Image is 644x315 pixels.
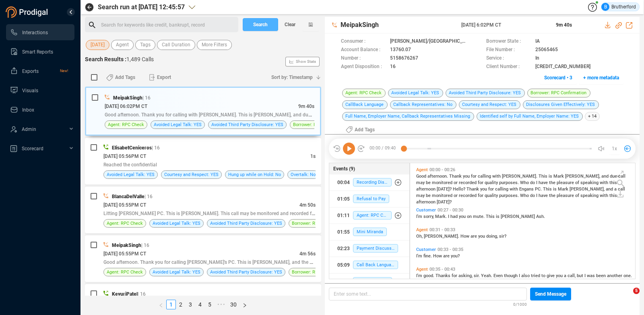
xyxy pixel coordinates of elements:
[329,174,409,191] button: 00:04Recording Disclosure
[580,193,600,198] span: speaking
[536,180,539,185] span: I
[86,40,109,50] button: [DATE]
[520,180,530,185] span: Who
[480,187,488,192] span: you
[478,174,492,179] span: calling
[337,242,350,255] div: 02:23
[205,300,214,309] a: 5
[10,102,68,118] a: Inbox
[197,40,232,50] button: More Filters
[6,63,74,79] li: Exports
[112,194,144,199] span: BlancaDelValle
[478,234,486,239] span: you
[584,273,587,278] span: I
[266,71,321,84] button: Sort by: Timestamp
[486,37,531,46] span: Borrower State :
[530,193,536,198] span: do
[585,112,600,121] span: + 14
[140,40,151,50] span: Tags
[210,268,282,276] span: Avoided Third Party Disclosure: YES
[527,89,590,97] span: Borrower: RPC Confirmation
[162,40,190,50] span: Call Duration
[390,63,396,71] span: 16
[176,300,185,309] a: 2
[454,180,459,185] span: or
[557,180,575,185] span: pleasure
[6,44,74,60] li: Smart Reports
[342,89,386,97] span: Agent: RPC Check
[202,40,227,50] span: More Filters
[565,174,601,179] span: [PERSON_NAME],
[153,268,200,276] span: Avoided Legal Talk: YES
[91,40,105,50] span: [DATE]
[353,211,392,220] span: Agent: RPC Check
[535,37,540,46] span: IA
[186,300,195,309] a: 3
[458,273,474,278] span: asking,
[466,187,480,192] span: Thank
[205,300,215,309] li: 5
[341,37,386,46] span: Consumer :
[486,63,531,71] span: Client Number :
[416,227,428,232] span: Agent
[495,187,510,192] span: calling
[623,273,632,278] span: one.
[154,121,202,128] span: Avoided Legal Talk: YES
[22,107,34,113] span: Inbox
[610,174,618,179] span: due
[271,71,313,84] span: Sort by: Timestamp
[298,104,314,109] span: 9m 40s
[521,273,531,278] span: also
[103,210,364,216] span: Litting [PERSON_NAME] PC. This is [PERSON_NAME]. This call may be monitored and recorded for qual...
[152,145,160,151] span: | 16
[416,174,427,179] span: Good
[416,207,436,213] span: Customer
[459,100,520,109] span: Courtesy and Respect: YES
[227,300,239,309] li: 30
[428,267,457,272] span: 00:35 - 00:43
[341,46,386,54] span: Account Balance :
[296,13,316,110] span: Show Stats
[416,180,426,185] span: may
[435,214,448,219] span: Mark.
[486,234,499,239] span: doing,
[101,71,140,84] button: Add Tags
[499,193,520,198] span: purposes.
[580,180,600,185] span: speaking
[543,187,553,192] span: This
[535,288,566,300] span: Send Message
[196,300,204,309] a: 4
[536,214,545,219] span: Ash.
[530,180,536,185] span: do
[390,100,456,109] span: Callback Representatives: No
[278,18,302,31] button: Clear
[416,247,436,252] span: Customer
[108,121,144,128] span: Agent: RPC Check
[416,214,423,219] span: I'm
[115,71,135,84] span: Add Tags
[22,126,36,132] span: Admin
[577,273,584,278] span: but
[341,20,460,30] span: MeipakSingh
[493,273,504,278] span: Even
[568,273,577,278] span: call,
[103,259,357,265] span: Good afternoon. Thank you for calling [PERSON_NAME]'s PC. This is [PERSON_NAME], and the call may...
[10,24,68,40] a: Interactions
[510,187,519,192] span: with
[285,18,295,31] span: Clear
[530,288,571,300] button: Send Message
[144,71,176,84] button: Export
[443,253,451,259] span: are
[107,268,143,276] span: Agent: RPC Check
[437,187,453,192] span: [DATE]?
[329,257,409,273] button: 05:09Call Back Language
[353,244,398,253] span: Payment Discussion
[486,54,531,63] span: Service :
[609,180,617,185] span: this
[22,30,48,35] span: Interactions
[337,226,350,238] div: 01:55
[540,71,577,84] button: Scorecard • 3
[633,288,640,294] span: 5
[6,6,50,18] img: prodigal-logo
[437,199,452,205] span: [DATE]?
